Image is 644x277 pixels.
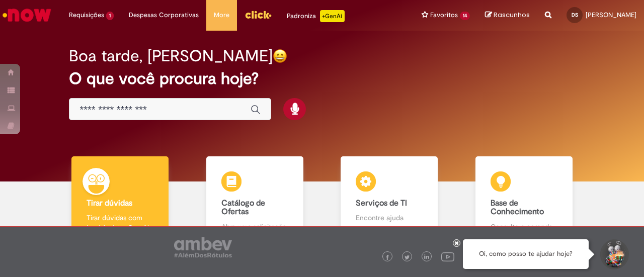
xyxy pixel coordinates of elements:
[245,7,272,22] img: click_logo_yellow_360x200.png
[485,11,530,20] a: Rascunhos
[586,11,636,19] span: [PERSON_NAME]
[457,156,592,243] a: Base de Conhecimento Consulte e aprenda
[69,70,575,87] h2: O que você procura hoje?
[424,254,429,260] img: logo_footer_linkedin.png
[53,156,188,243] a: Tirar dúvidas Tirar dúvidas com Lupi Assist e Gen Ai
[463,239,589,269] div: Oi, como posso te ajudar hoje?
[106,12,114,20] span: 1
[430,10,458,20] span: Favoritos
[273,49,287,63] img: happy-face.png
[87,198,132,208] b: Tirar dúvidas
[69,47,273,65] h2: Boa tarde, [PERSON_NAME]
[322,156,457,243] a: Serviços de TI Encontre ajuda
[494,10,530,20] span: Rascunhos
[356,198,407,208] b: Serviços de TI
[221,222,288,232] p: Abra uma solicitação
[491,222,557,232] p: Consulte e aprenda
[188,156,323,243] a: Catálogo de Ofertas Abra uma solicitação
[174,237,232,257] img: logo_footer_ambev_rotulo_gray.png
[599,239,629,269] button: Iniciar Conversa de Suporte
[385,255,390,260] img: logo_footer_facebook.png
[87,213,153,233] p: Tirar dúvidas com Lupi Assist e Gen Ai
[1,5,53,25] img: ServiceNow
[441,250,454,263] img: logo_footer_youtube.png
[460,12,470,20] span: 14
[572,12,578,18] span: DS
[356,213,423,223] p: Encontre ajuda
[214,10,229,20] span: More
[491,198,544,217] b: Base de Conhecimento
[129,10,199,20] span: Despesas Corporativas
[287,10,345,22] div: Padroniza
[405,255,410,260] img: logo_footer_twitter.png
[69,10,104,20] span: Requisições
[221,198,265,217] b: Catálogo de Ofertas
[320,10,345,22] p: +GenAi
